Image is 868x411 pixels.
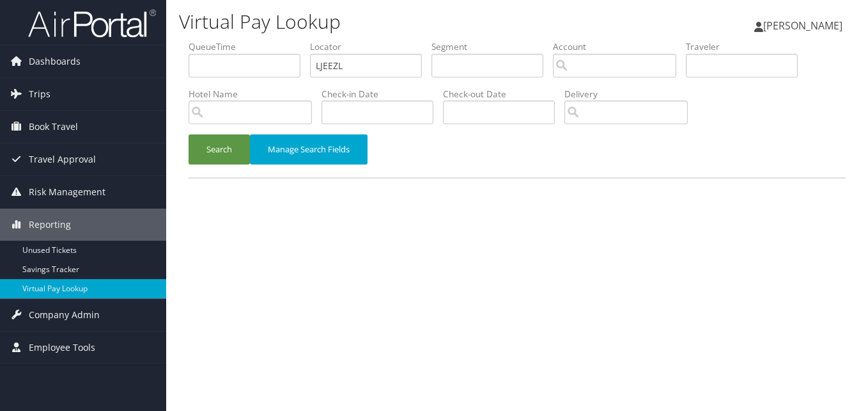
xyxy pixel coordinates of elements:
a: [PERSON_NAME] [754,6,855,45]
span: Trips [29,78,50,110]
img: airportal-logo.png [28,8,156,38]
span: Risk Management [29,176,105,208]
label: Locator [310,40,431,53]
button: Search [189,134,250,165]
span: Company Admin [29,299,100,331]
label: Segment [431,40,553,53]
label: Hotel Name [189,88,322,101]
span: [PERSON_NAME] [763,19,842,33]
label: Delivery [564,88,697,101]
label: Check-in Date [322,88,443,101]
button: Manage Search Fields [250,134,368,165]
label: Traveler [686,40,807,53]
h1: Virtual Pay Lookup [179,8,630,35]
span: Book Travel [29,111,78,143]
span: Reporting [29,209,71,241]
span: Dashboards [29,45,81,77]
span: Employee Tools [29,332,95,364]
label: QueueTime [189,40,310,53]
span: Travel Approval [29,143,96,175]
label: Check-out Date [443,88,564,101]
label: Account [553,40,686,53]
